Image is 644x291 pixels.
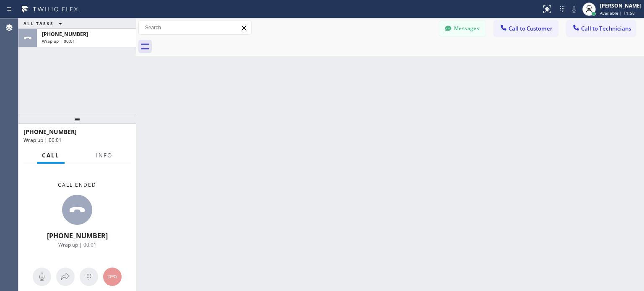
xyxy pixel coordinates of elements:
button: Open directory [56,268,75,286]
button: Call to Customer [494,21,558,36]
span: Info [96,152,112,159]
div: [PERSON_NAME] [600,2,641,9]
button: Call to Technicians [566,21,636,36]
span: Call to Customer [509,25,553,32]
button: Messages [439,21,486,36]
span: Call ended [58,181,96,188]
span: Wrap up | 00:01 [42,38,75,44]
span: Call to Technicians [581,25,631,32]
span: [PHONE_NUMBER] [47,231,108,240]
button: Call [37,147,65,164]
span: Available | 11:58 [600,10,635,16]
button: Mute [568,3,580,15]
button: Info [91,147,117,164]
span: Wrap up | 00:01 [58,241,96,248]
span: [PHONE_NUMBER] [42,31,88,38]
button: Hang up [103,268,122,286]
span: ALL TASKS [23,21,54,26]
span: Call [42,152,60,159]
span: [PHONE_NUMBER] [23,128,77,136]
input: Search [139,21,251,34]
span: Wrap up | 00:01 [23,136,62,144]
button: ALL TASKS [18,18,70,28]
button: Open dialpad [80,268,98,286]
button: Mute [33,268,51,286]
